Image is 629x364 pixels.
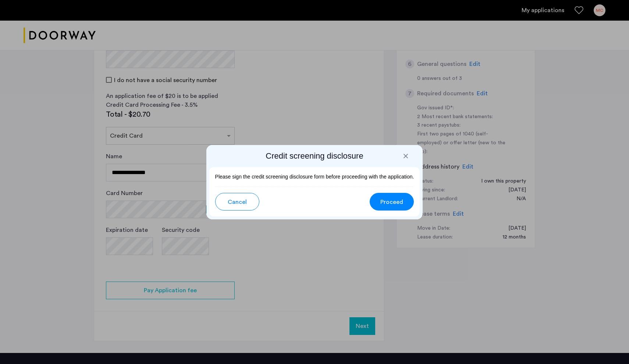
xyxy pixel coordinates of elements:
span: Proceed [380,198,403,206]
h2: Credit screening disclosure [209,151,420,161]
p: Please sign the credit screening disclosure form before proceeding with the application. [215,173,414,181]
button: button [215,193,259,211]
button: button [370,193,414,211]
span: Cancel [228,198,247,206]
